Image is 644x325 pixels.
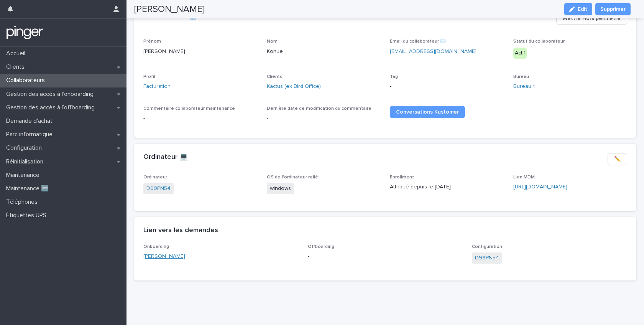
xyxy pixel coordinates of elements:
p: [PERSON_NAME] [143,48,258,56]
span: Prénom [143,39,161,44]
img: mTgBEunGTSyRkCgitkcU [6,25,43,40]
p: Réinitialisation [3,158,49,165]
span: Tag [390,74,398,79]
span: ✏️ [614,155,621,163]
a: [PERSON_NAME] [143,252,185,261]
span: Offboarding [308,244,334,249]
a: Kactus (ex Bird Office) [267,82,321,91]
span: Dernière date de modification du commentaire [267,106,371,111]
span: Profil [143,74,155,79]
p: Maintenance 🆕 [3,185,55,192]
span: Lien MDM [513,175,535,180]
span: Supprimer [600,5,626,13]
a: Facturation [143,82,171,91]
p: Parc informatique [3,131,59,138]
p: Clients [3,63,31,71]
span: Ordinateur [143,175,167,180]
a: Bureau 1 [513,82,535,91]
span: Clients [267,74,282,79]
span: Statut du collaborateur [513,39,565,44]
span: windows [267,183,294,194]
p: Accueil [3,50,31,57]
button: Edit [564,3,592,15]
p: - [143,114,258,122]
button: Supprimer [595,3,631,15]
span: OS de l'ordinateur relié [267,175,318,180]
p: Collaborateurs [3,77,51,84]
p: Étiquettes UPS [3,212,53,219]
p: Gestion des accès à l’onboarding [3,91,100,98]
span: Email du collaborateur ✉️ [390,39,446,44]
h2: Ordinateur 💻 [143,153,188,162]
p: Maintenance [3,172,46,179]
span: Bureau [513,74,529,79]
span: Configuration [472,244,502,249]
span: Onboarding [143,244,169,249]
a: [EMAIL_ADDRESS][DOMAIN_NAME] [390,49,476,54]
p: Attribué depuis le [DATE] [390,183,504,191]
span: Nom [267,39,278,44]
a: [URL][DOMAIN_NAME] [513,184,567,190]
span: Enrollment [390,175,414,180]
span: Edit [578,7,587,12]
p: Kohue [267,48,381,56]
p: Gestion des accès à l’offboarding [3,104,101,111]
div: Actif [513,48,527,59]
p: Téléphones [3,198,44,206]
p: Configuration [3,144,48,152]
p: - [267,114,381,122]
a: D99PN54 [475,254,499,262]
p: - [308,252,463,261]
span: Commentaire collaborateur maintenance [143,106,235,111]
span: Conversations Kustomer [396,109,459,115]
p: - [390,82,504,91]
p: Demande d'achat [3,117,59,125]
a: Conversations Kustomer [390,106,465,118]
button: ✏️ [608,153,627,165]
h2: [PERSON_NAME] [134,4,205,15]
a: D99PN54 [146,185,171,193]
h2: Lien vers les demandes [143,226,218,235]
